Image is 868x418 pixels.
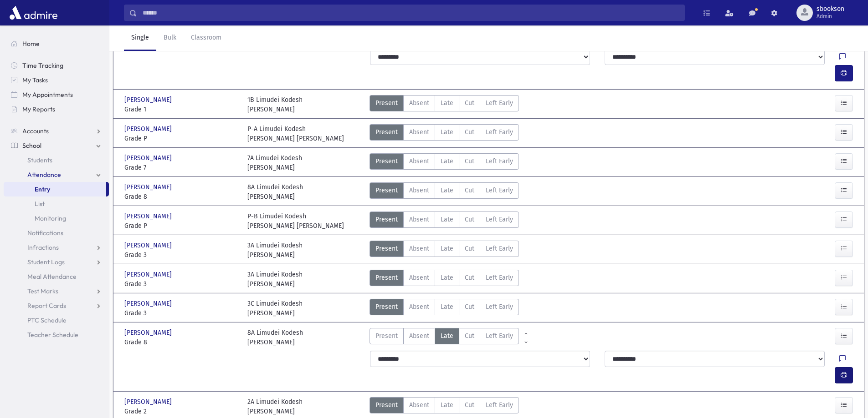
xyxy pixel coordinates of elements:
[124,212,174,221] span: [PERSON_NAME]
[370,241,519,260] div: AttTypes
[4,313,109,327] a: PTC Schedule
[247,397,303,416] div: 2A Limudei Kodesh [PERSON_NAME]
[441,400,453,410] span: Late
[247,241,303,260] div: 3A Limudei Kodesh [PERSON_NAME]
[247,270,303,289] div: 3A Limudei Kodesh [PERSON_NAME]
[486,215,513,224] span: Left Early
[409,127,429,137] span: Absent
[375,302,398,312] span: Present
[4,138,109,153] a: School
[441,98,453,108] span: Late
[22,76,48,84] span: My Tasks
[370,299,519,318] div: AttTypes
[4,211,109,226] a: Monitoring
[409,156,429,166] span: Absent
[465,98,474,108] span: Cut
[22,61,63,70] span: Time Tracking
[441,331,453,341] span: Late
[22,105,55,113] span: My Reports
[247,182,303,201] div: 8A Limudei Kodesh [PERSON_NAME]
[4,269,109,284] a: Meal Attendance
[124,95,174,105] span: [PERSON_NAME]
[409,273,429,282] span: Absent
[375,215,398,224] span: Present
[465,331,474,341] span: Cut
[370,270,519,289] div: AttTypes
[370,397,519,416] div: AttTypes
[4,87,109,102] a: My Appointments
[486,127,513,137] span: Left Early
[409,215,429,224] span: Absent
[124,397,174,407] span: [PERSON_NAME]
[441,302,453,312] span: Late
[124,407,238,416] span: Grade 2
[22,127,49,135] span: Accounts
[465,273,474,282] span: Cut
[124,192,238,201] span: Grade 8
[4,182,106,196] a: Entry
[409,244,429,253] span: Absent
[465,186,474,195] span: Cut
[124,105,238,114] span: Grade 1
[465,215,474,224] span: Cut
[370,328,519,347] div: AttTypes
[27,331,78,339] span: Teacher Schedule
[465,127,474,137] span: Cut
[124,250,238,260] span: Grade 3
[7,4,60,22] img: AdmirePro
[247,153,302,172] div: 7A Limudei Kodesh [PERSON_NAME]
[486,302,513,312] span: Left Early
[375,186,398,195] span: Present
[22,91,73,99] span: My Appointments
[486,244,513,253] span: Left Early
[375,244,398,253] span: Present
[27,272,77,281] span: Meal Attendance
[4,298,109,313] a: Report Cards
[486,98,513,108] span: Left Early
[124,270,174,279] span: [PERSON_NAME]
[375,127,398,137] span: Present
[27,287,58,295] span: Test Marks
[35,185,50,193] span: Entry
[441,244,453,253] span: Late
[247,212,344,231] div: P-B Limudei Kodesh [PERSON_NAME] [PERSON_NAME]
[124,25,156,51] a: Single
[35,200,45,208] span: List
[247,328,303,347] div: 8A Limudei Kodesh [PERSON_NAME]
[370,95,519,114] div: AttTypes
[27,156,52,164] span: Students
[4,255,109,269] a: Student Logs
[817,5,844,13] span: sbookson
[247,124,344,143] div: P-A Limudei Kodesh [PERSON_NAME] [PERSON_NAME]
[370,124,519,143] div: AttTypes
[27,171,61,179] span: Attendance
[4,284,109,298] a: Test Marks
[124,241,174,250] span: [PERSON_NAME]
[4,58,109,73] a: Time Tracking
[4,226,109,240] a: Notifications
[4,167,109,182] a: Attendance
[137,5,684,21] input: Search
[4,327,109,342] a: Teacher Schedule
[375,331,398,341] span: Present
[817,13,844,20] span: Admin
[247,299,303,318] div: 3C Limudei Kodesh [PERSON_NAME]
[375,156,398,166] span: Present
[184,25,229,51] a: Classroom
[124,153,174,163] span: [PERSON_NAME]
[375,400,398,410] span: Present
[124,299,174,308] span: [PERSON_NAME]
[4,240,109,255] a: Infractions
[375,273,398,282] span: Present
[441,156,453,166] span: Late
[22,40,40,48] span: Home
[370,153,519,172] div: AttTypes
[124,134,238,143] span: Grade P
[124,337,238,347] span: Grade 8
[4,102,109,116] a: My Reports
[124,308,238,318] span: Grade 3
[409,302,429,312] span: Absent
[486,331,513,341] span: Left Early
[465,156,474,166] span: Cut
[465,244,474,253] span: Cut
